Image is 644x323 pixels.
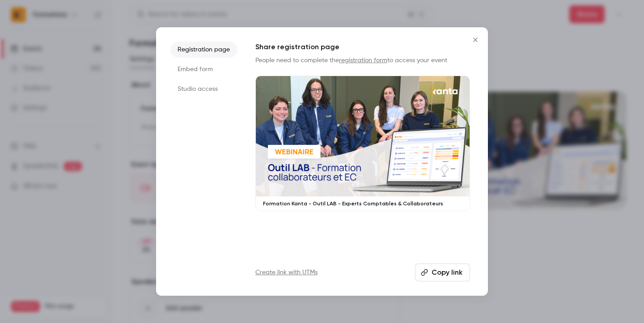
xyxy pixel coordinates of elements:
[415,263,470,281] button: Copy link
[466,31,484,49] button: Close
[339,57,387,64] a: registration form
[170,81,237,97] li: Studio access
[255,76,470,211] a: Formation Kanta - Outil LAB - Experts Comptables & Collaborateurs
[170,61,237,77] li: Embed form
[263,200,462,207] p: Formation Kanta - Outil LAB - Experts Comptables & Collaborateurs
[170,42,237,58] li: Registration page
[255,42,470,52] h1: Share registration page
[255,268,318,277] a: Create link with UTMs
[255,56,470,65] p: People need to complete the to access your event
